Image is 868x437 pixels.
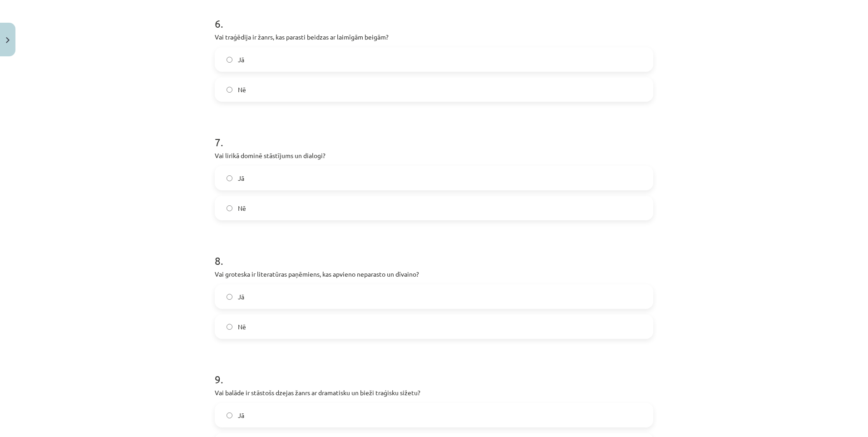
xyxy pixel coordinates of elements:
[238,322,246,332] span: Nē
[227,57,232,63] input: Jā
[238,174,244,183] span: Jā
[215,269,653,279] p: Vai groteska ir literatūras paņēmiens, kas apvieno neparasto un dīvaino?
[227,324,232,330] input: Nē
[238,85,246,94] span: Nē
[215,120,653,148] h1: 7 .
[215,151,653,160] p: Vai lirikā dominē stāstījums un dialogi?
[238,204,246,213] span: Nē
[215,238,653,267] h1: 8 .
[227,87,232,93] input: Nē
[227,205,232,211] input: Nē
[238,55,244,65] span: Jā
[227,175,232,181] input: Jā
[238,292,244,302] span: Jā
[238,411,244,420] span: Jā
[215,1,653,30] h1: 6 .
[6,37,10,43] img: icon-close-lesson-0947bae3869378f0d4975bcd49f059093ad1ed9edebbc8119c70593378902aed.svg
[227,294,232,300] input: Jā
[215,357,653,385] h1: 9 .
[215,388,653,397] p: Vai balāde ir stāstošs dzejas žanrs ar dramatisku un bieži traģisku sižetu?
[227,412,232,418] input: Jā
[215,32,653,42] p: Vai traģēdija ir žanrs, kas parasti beidzas ar laimīgām beigām?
